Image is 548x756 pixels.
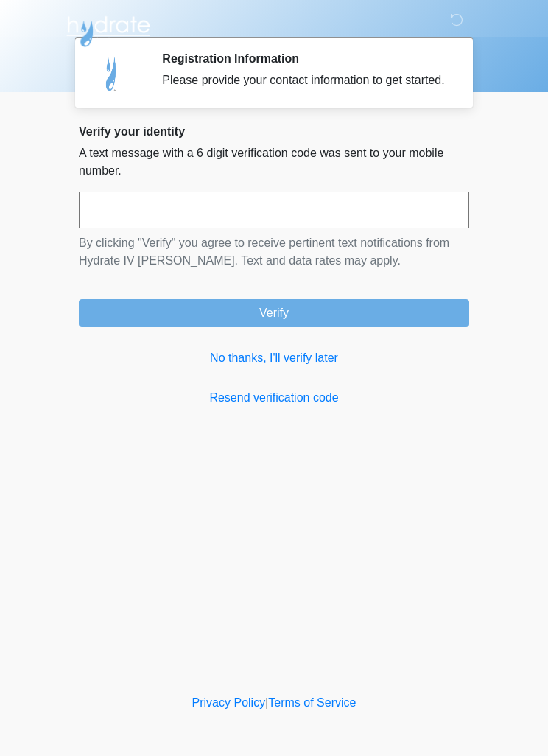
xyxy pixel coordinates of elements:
h2: Verify your identity [79,125,469,139]
p: A text message with a 6 digit verification code was sent to your mobile number. [79,144,469,180]
img: Agent Avatar [90,52,134,96]
a: No thanks, I'll verify later [79,349,469,367]
p: By clicking "Verify" you agree to receive pertinent text notifications from Hydrate IV [PERSON_NA... [79,234,469,270]
button: Verify [79,299,469,327]
a: Terms of Service [268,696,356,709]
a: | [265,696,268,709]
img: Hydrate IV Bar - Chandler Logo [64,11,152,48]
div: Please provide your contact information to get started. [162,71,447,89]
a: Resend verification code [79,389,469,407]
a: Privacy Policy [192,696,266,709]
